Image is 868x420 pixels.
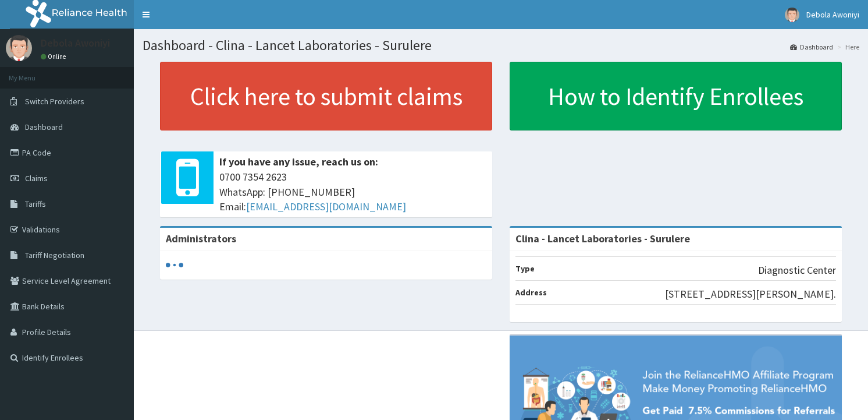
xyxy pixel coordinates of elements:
b: Type [515,263,535,274]
b: Address [515,287,547,298]
span: Switch Providers [25,96,84,107]
li: Here [834,42,859,52]
span: 0700 7354 2623 WhatsApp: [PHONE_NUMBER] Email: [219,170,486,214]
a: Online [41,52,69,61]
a: How to Identify Enrollees [510,62,842,130]
span: Debola Awoniyi [806,9,859,20]
p: Debola Awoniyi [41,38,110,48]
img: User Image [6,35,32,61]
p: [STREET_ADDRESS][PERSON_NAME]. [665,287,836,302]
img: User Image [785,8,799,22]
span: Tariff Negotiation [25,250,84,260]
a: Click here to submit claims [160,62,492,130]
span: Claims [25,173,48,183]
a: [EMAIL_ADDRESS][DOMAIN_NAME] [246,200,406,213]
strong: Clina - Lancet Laboratories - Surulere [515,232,690,245]
h1: Dashboard - Clina - Lancet Laboratories - Surulere [143,38,859,53]
span: Dashboard [25,122,63,132]
svg: audio-loading [166,256,183,274]
p: Diagnostic Center [758,263,836,278]
b: If you have any issue, reach us on: [219,155,378,168]
span: Tariffs [25,199,46,209]
a: Dashboard [790,42,833,52]
b: Administrators [166,232,236,245]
